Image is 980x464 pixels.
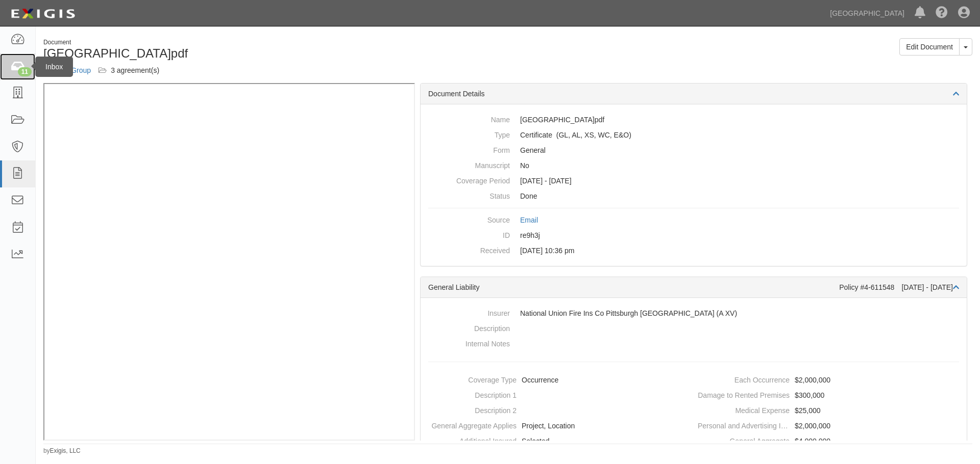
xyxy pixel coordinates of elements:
a: [GEOGRAPHIC_DATA] [825,3,910,23]
dt: Coverage Type [425,372,517,385]
dd: re9h3j [428,228,959,243]
dd: $2,000,000 [698,372,963,388]
dt: Received [428,243,510,256]
dd: [DATE] 10:36 pm [428,243,959,258]
dd: General [428,143,959,158]
dt: Description [428,321,510,334]
dd: $25,000 [698,403,963,418]
dt: General Aggregate Applies [425,418,517,431]
dd: National Union Fire Ins Co Pittsburgh [GEOGRAPHIC_DATA] (A XV) [428,306,959,321]
dt: Coverage Period [428,173,510,186]
div: General Liability [428,282,839,292]
dt: Status [428,188,510,201]
dt: Description 2 [425,403,517,416]
dd: No [428,158,959,173]
h1: [GEOGRAPHIC_DATA]pdf [43,47,500,60]
dt: Additional Insured [425,433,517,446]
dd: Done [428,188,959,204]
dt: Form [428,143,510,155]
a: Edit Document [899,38,960,56]
dt: General Aggregate [698,433,790,446]
dd: [DATE] - [DATE] [428,173,959,188]
dd: General Liability Auto Liability Excess/Umbrella Liability Workers Compensation/Employers Liabili... [428,127,959,143]
dt: Each Occurrence [698,372,790,385]
dt: Personal and Advertising Injury [698,418,790,431]
small: by [43,447,81,455]
dt: Type [428,127,510,140]
a: Exigis, LLC [50,447,81,454]
dt: Medical Expense [698,403,790,416]
dd: [GEOGRAPHIC_DATA]pdf [428,112,959,127]
dt: Internal Notes [428,336,510,349]
dt: Insurer [428,306,510,318]
dd: Project, Location [425,418,690,433]
i: Help Center - Complianz [936,7,948,19]
dd: $300,000 [698,388,963,403]
dd: $2,000,000 [698,418,963,433]
dt: Name [428,112,510,125]
div: Inbox [35,57,73,77]
dd: Occurrence [425,372,690,388]
dt: Source [428,212,510,225]
img: logo-5460c22ac91f19d4615b14bd174203de0afe785f0fc80cf4dbbc73dc1793850b.png [8,5,78,23]
dt: ID [428,228,510,240]
dt: Description 1 [425,388,517,400]
dd: Selected [425,433,690,449]
dt: Manuscript [428,158,510,171]
div: Professional Services (A2023-166) ARCHIVED - Professional Services (A2022-162) PSA (A2024-168) [91,65,159,75]
a: Email [520,216,538,224]
div: 11 [18,67,32,76]
dt: Damage to Rented Premises [698,388,790,400]
div: Policy #4-611548 [DATE] - [DATE] [839,282,959,292]
div: Document [43,38,500,47]
div: Document Details [421,84,967,104]
dd: $4,000,000 [698,433,963,449]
